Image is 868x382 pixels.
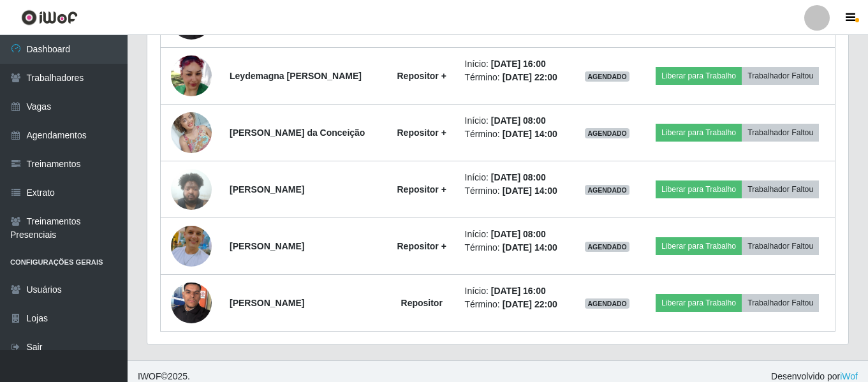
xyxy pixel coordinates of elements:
[656,180,742,198] button: Liberar para Trabalho
[656,294,742,312] button: Liberar para Trabalho
[840,371,858,381] a: iWof
[230,298,304,308] strong: [PERSON_NAME]
[465,128,568,141] li: Término:
[397,71,446,81] strong: Repositor +
[465,184,568,198] li: Término:
[171,162,212,216] img: 1748622275930.jpeg
[491,59,546,69] time: [DATE] 16:00
[171,210,212,283] img: 1755605181204.jpeg
[585,298,629,309] span: AGENDADO
[138,371,161,381] span: IWOF
[503,299,557,309] time: [DATE] 22:00
[585,242,629,252] span: AGENDADO
[491,229,546,239] time: [DATE] 08:00
[465,171,568,184] li: Início:
[465,57,568,71] li: Início:
[230,128,365,138] strong: [PERSON_NAME] da Conceição
[230,71,362,81] strong: Leydemagna [PERSON_NAME]
[230,241,304,251] strong: [PERSON_NAME]
[465,71,568,84] li: Término:
[491,172,546,182] time: [DATE] 08:00
[503,186,557,196] time: [DATE] 14:00
[503,129,557,139] time: [DATE] 14:00
[742,124,819,142] button: Trabalhador Faltou
[230,184,304,195] strong: [PERSON_NAME]
[465,114,568,128] li: Início:
[401,298,443,308] strong: Repositor
[491,286,546,296] time: [DATE] 16:00
[656,124,742,142] button: Liberar para Trabalho
[397,184,446,195] strong: Repositor +
[742,294,819,312] button: Trabalhador Faltou
[585,71,629,82] span: AGENDADO
[656,67,742,85] button: Liberar para Trabalho
[742,180,819,198] button: Trabalhador Faltou
[171,55,212,96] img: 1754944379156.jpeg
[742,67,819,85] button: Trabalhador Faltou
[656,237,742,255] button: Liberar para Trabalho
[585,185,629,195] span: AGENDADO
[585,128,629,138] span: AGENDADO
[503,242,557,253] time: [DATE] 14:00
[503,72,557,82] time: [DATE] 22:00
[21,10,78,26] img: CoreUI Logo
[465,228,568,241] li: Início:
[397,128,446,138] strong: Repositor +
[465,241,568,254] li: Término:
[171,105,212,159] img: 1744720171355.jpeg
[491,115,546,126] time: [DATE] 08:00
[742,237,819,255] button: Trabalhador Faltou
[397,241,446,251] strong: Repositor +
[465,298,568,311] li: Término:
[171,279,212,326] img: 1755005096989.jpeg
[465,284,568,298] li: Início:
